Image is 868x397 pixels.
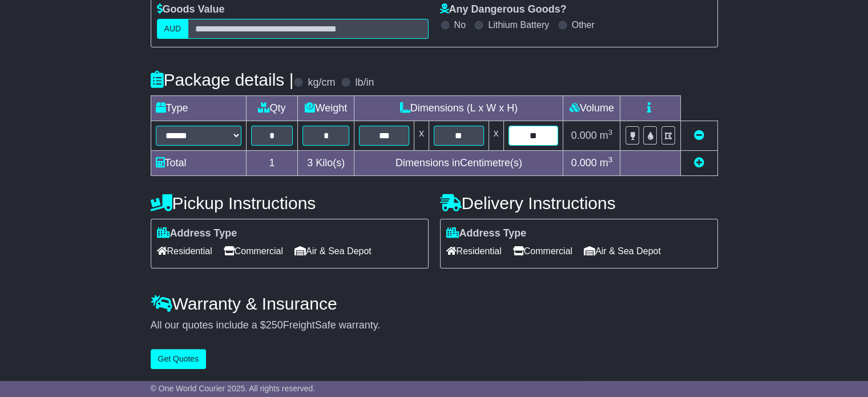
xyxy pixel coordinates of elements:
td: Volume [563,95,620,121]
td: 1 [246,150,298,175]
span: 3 [307,157,313,169]
label: kg/cm [308,77,335,89]
h4: Delivery Instructions [440,194,718,212]
div: All our quotes include a $ FreightSafe warranty. [151,319,718,332]
span: 0.000 [571,157,597,169]
label: Address Type [157,227,237,240]
td: Dimensions (L x W x H) [354,95,563,121]
td: Dimensions in Centimetre(s) [354,150,563,175]
label: Lithium Battery [488,19,549,30]
span: Residential [157,242,212,260]
a: Add new item [694,157,704,169]
span: m [600,157,613,169]
td: Kilo(s) [298,150,354,175]
label: Address Type [446,227,527,240]
label: Goods Value [157,3,225,16]
label: lb/in [355,77,374,89]
span: Commercial [224,242,283,260]
label: Other [572,19,595,30]
td: x [488,121,503,150]
td: Type [151,95,246,121]
span: Commercial [513,242,572,260]
td: Total [151,150,246,175]
span: © One World Courier 2025. All rights reserved. [151,384,316,393]
span: 250 [266,319,283,331]
h4: Pickup Instructions [151,194,429,212]
td: Qty [246,95,298,121]
sup: 3 [608,128,613,137]
span: m [600,130,613,141]
td: x [414,121,429,150]
h4: Warranty & Insurance [151,294,718,313]
span: 0.000 [571,130,597,141]
label: Any Dangerous Goods? [440,3,567,16]
label: No [454,19,466,30]
span: Air & Sea Depot [294,242,372,260]
td: Weight [298,95,354,121]
span: Residential [446,242,502,260]
label: AUD [157,19,189,39]
sup: 3 [608,155,613,164]
button: Get Quotes [151,349,207,369]
a: Remove this item [694,130,704,141]
h4: Package details | [151,70,294,89]
span: Air & Sea Depot [584,242,661,260]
